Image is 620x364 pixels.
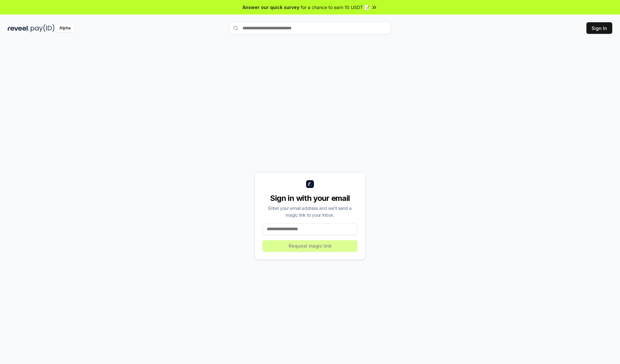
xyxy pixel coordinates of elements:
div: Sign in with your email [263,193,357,203]
img: reveel_dark [8,24,29,32]
img: logo_small [306,180,314,188]
div: Enter your email address and we’ll send a magic link to your inbox. [263,205,357,218]
button: Sign In [586,22,612,34]
span: for a chance to earn 10 USDT 📝 [301,4,370,11]
span: Answer our quick survey [243,4,299,11]
img: pay_id [31,24,55,32]
div: Alpha [56,24,74,32]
